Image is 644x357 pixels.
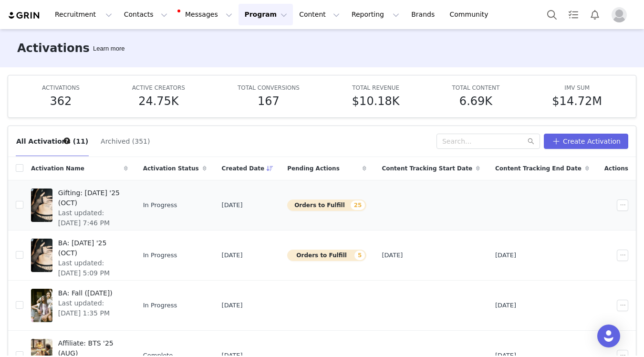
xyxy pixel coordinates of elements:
span: [DATE] [222,251,243,260]
img: grin logo [8,11,41,20]
button: Program [239,4,293,25]
span: In Progress [143,251,177,260]
button: Archived (351) [100,134,150,149]
span: [DATE] [382,251,403,260]
h5: 167 [258,93,280,110]
h3: Activations [17,40,90,57]
a: BA: Fall ([DATE])Last updated: [DATE] 1:35 PM [31,286,128,325]
span: Activation Name [31,164,84,173]
span: TOTAL REVENUE [352,84,399,91]
button: Messages [174,4,238,25]
button: Profile [606,7,636,22]
span: [DATE] [495,251,516,260]
h5: 24.75K [138,93,178,110]
span: Pending Actions [287,164,340,173]
button: Orders to Fulfill25 [287,199,366,211]
span: [DATE] [222,200,243,210]
button: Recruitment [49,4,118,25]
span: In Progress [143,301,177,310]
button: Search [541,4,562,25]
i: icon: search [528,138,534,145]
a: Gifting: [DATE] '25 (OCT)Last updated: [DATE] 7:46 PM [31,186,128,224]
button: Contacts [118,4,173,25]
img: placeholder-profile.jpg [612,7,627,22]
span: Content Tracking End Date [495,164,582,173]
a: BA: [DATE] '25 (OCT)Last updated: [DATE] 5:09 PM [31,236,128,274]
span: ACTIVATIONS [42,84,80,91]
span: Activation Status [143,164,199,173]
span: Gifting: [DATE] '25 (OCT) [58,188,122,208]
input: Search... [436,134,540,149]
button: Content [293,4,345,25]
h5: $14.72M [552,93,602,110]
span: Created Date [222,164,265,173]
a: Community [444,4,499,25]
span: In Progress [143,200,177,210]
button: All Activations (11) [16,134,89,149]
button: Orders to Fulfill5 [287,250,366,261]
h5: 362 [50,93,72,110]
a: Tasks [563,4,584,25]
span: [DATE] [222,301,243,310]
button: Create Activation [544,134,628,149]
span: [DATE] [495,301,516,310]
span: Last updated: [DATE] 7:46 PM [58,208,122,228]
button: Reporting [346,4,405,25]
span: BA: Fall ([DATE]) [58,288,122,298]
span: IMV SUM [564,84,590,91]
span: BA: [DATE] '25 (OCT) [58,238,122,258]
button: Notifications [584,4,605,25]
span: Content Tracking Start Date [382,164,472,173]
div: Tooltip anchor [62,136,71,145]
div: Open Intercom Messenger [597,325,620,347]
h5: $10.18K [352,93,400,110]
h5: 6.69K [459,93,492,110]
span: Last updated: [DATE] 5:09 PM [58,258,122,278]
span: ACTIVE CREATORS [132,84,185,91]
div: Actions [597,158,636,178]
span: Last updated: [DATE] 1:35 PM [58,298,122,318]
span: TOTAL CONTENT [452,84,500,91]
a: Brands [405,4,443,25]
div: Tooltip anchor [91,44,126,53]
span: TOTAL CONVERSIONS [238,84,300,91]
